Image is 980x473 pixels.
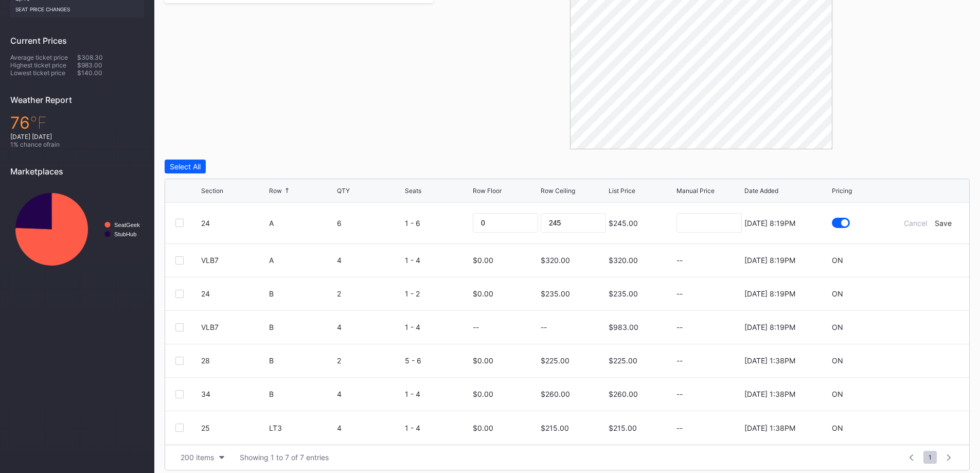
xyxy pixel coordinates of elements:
div: Marketplaces [10,166,144,177]
div: -- [473,323,479,331]
div: 1 - 4 [405,390,470,398]
div: ON [832,289,843,298]
div: Cancel [904,219,927,227]
div: 2 [337,289,402,298]
div: 76 [10,113,144,133]
text: SeatGeek [114,222,140,228]
div: List Price [609,187,635,195]
div: Highest ticket price [10,61,77,69]
div: 4 [337,256,402,265]
div: [DATE] 1:38PM [744,424,795,432]
div: [DATE] 8:19PM [744,323,795,331]
div: 4 [337,323,402,331]
div: Manual Price [676,187,715,195]
div: $0.00 [473,424,493,432]
div: Pricing [832,187,852,195]
div: $0.00 [473,256,493,265]
div: ON [832,356,843,365]
div: 1 - 6 [405,219,470,227]
div: 25 [201,424,266,432]
span: 1 [923,451,937,464]
div: B [269,323,334,331]
span: ℉ [30,113,47,133]
svg: Chart title [10,184,144,274]
div: [DATE] 8:19PM [744,219,795,227]
div: $235.00 [609,289,638,298]
div: Current Prices [10,36,144,46]
div: 6 [337,219,402,227]
div: [DATE] 1:38PM [744,356,795,365]
div: $0.00 [473,390,493,398]
div: Row Ceiling [541,187,575,195]
div: seat price changes [15,2,139,12]
div: $215.00 [609,424,637,432]
div: $320.00 [609,256,638,265]
div: Date Added [744,187,778,195]
div: 24 [201,289,266,298]
div: 24 [201,219,266,227]
div: 34 [201,390,266,398]
div: Section [201,187,223,195]
div: 5 - 6 [405,356,470,365]
div: 28 [201,356,266,365]
div: LT3 [269,424,334,432]
div: $260.00 [609,390,638,398]
div: 4 [337,424,402,432]
div: $225.00 [541,356,569,365]
div: 200 items [181,453,214,462]
button: Select All [165,160,206,173]
div: B [269,356,334,365]
div: -- [676,323,742,331]
div: -- [676,289,742,298]
div: QTY [337,187,350,195]
div: -- [676,390,742,398]
div: -- [676,356,742,365]
div: Average ticket price [10,54,77,61]
div: $140.00 [77,69,144,77]
div: A [269,219,334,227]
div: $235.00 [541,289,570,298]
div: B [269,289,334,298]
div: B [269,390,334,398]
div: $215.00 [541,424,569,432]
div: Save [935,219,952,227]
div: VLB7 [201,323,266,331]
div: -- [541,323,547,331]
div: -- [676,256,742,265]
div: Row [269,187,282,195]
div: 4 [337,390,402,398]
div: [DATE] 8:19PM [744,256,795,265]
div: 1 - 4 [405,256,470,265]
div: 1 - 2 [405,289,470,298]
div: $260.00 [541,390,570,398]
div: 2 [337,356,402,365]
div: Seats [405,187,421,195]
div: 1 - 4 [405,424,470,432]
div: A [269,256,334,265]
div: ON [832,390,843,398]
div: ON [832,323,843,331]
div: Row Floor [473,187,502,195]
div: 1 - 4 [405,323,470,331]
div: -- [676,424,742,432]
div: VLB7 [201,256,266,265]
div: Showing 1 to 7 of 7 entries [240,453,329,462]
div: ON [832,256,843,265]
div: Weather Report [10,95,144,105]
button: 200 items [175,450,229,464]
div: $0.00 [473,289,493,298]
div: 1 % chance of rain [10,141,144,148]
div: $983.00 [609,323,638,331]
div: $245.00 [609,219,638,227]
div: $983.00 [77,61,144,69]
div: $0.00 [473,356,493,365]
text: StubHub [114,231,137,237]
div: Lowest ticket price [10,69,77,77]
div: $225.00 [609,356,637,365]
div: [DATE] 1:38PM [744,390,795,398]
div: Select All [170,162,201,171]
div: $308.30 [77,54,144,61]
div: ON [832,424,843,432]
div: [DATE] 8:19PM [744,289,795,298]
div: [DATE] [DATE] [10,133,144,141]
